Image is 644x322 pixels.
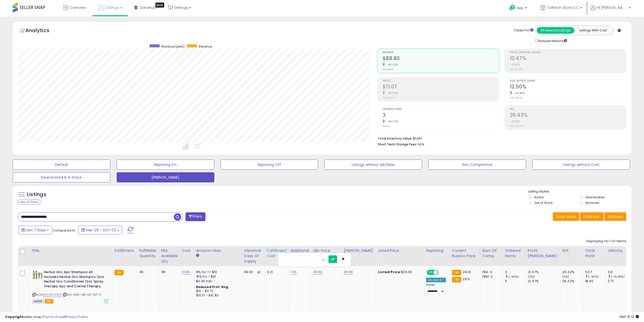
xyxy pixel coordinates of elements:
div: FBA Available Qty [161,248,178,264]
div: FBM: 2 [482,274,499,279]
button: Listings without Min/Max [324,160,422,170]
b: Herbal Gro 4pc Shampoo kit Includes Herbal Gro Shampoo 12oz Herbal Gro Conditioner 12oz Spray The... [44,270,105,290]
div: 6.21 [267,270,285,274]
span: Columns [583,214,599,219]
button: Repricing Off [221,160,318,170]
small: Prev: 26.43% [510,125,523,128]
h5: Listings [27,191,46,198]
label: Active [534,195,544,199]
strong: Copyright [5,314,24,319]
div: FBA: 3 [482,270,499,274]
small: FBA [452,270,461,275]
div: 38 [139,270,155,274]
button: Repricing On [117,160,214,170]
span: ROI [510,108,626,111]
button: Filters [185,212,205,221]
span: Revenue [199,44,212,49]
div: 0.6 [608,270,628,274]
span: OFF [438,270,446,275]
div: 118 [161,270,176,274]
div: Cost [182,248,192,253]
label: Out of Stock [534,201,553,205]
button: Listings With Cost [574,27,612,34]
i: Get Help [509,5,515,11]
div: Amazon Fees [196,248,240,253]
small: (-15.49%) [611,275,625,279]
div: Include Returns [531,38,573,44]
div: Listed Price [378,248,422,253]
div: Title [31,248,110,253]
div: Preset: [426,283,446,295]
div: [PERSON_NAME] [344,248,374,253]
h2: 26.43% [510,112,626,119]
p: Listing States: [528,189,631,194]
h2: 3 [383,112,499,119]
img: 51he8RpAO2L._SL40_.jpg [32,270,43,280]
div: 18.45 [585,279,606,283]
span: FBA [45,299,53,304]
button: Default [13,160,110,170]
small: 0.00% [510,120,520,123]
div: $0.30 min [196,279,238,283]
b: Reduced Prof. Rng. [196,285,229,289]
div: 26.43% [562,270,583,274]
div: 15% for > $10 [196,274,238,279]
div: Min Price [313,248,339,253]
div: $10.01 - $10.83 [196,293,238,298]
div: Totals For [514,28,533,33]
span: DataHub [140,5,156,10]
small: Prev: 35.17% [510,96,523,99]
a: B00DEG33QA [43,293,62,297]
h2: 12.50% [510,84,626,91]
div: $29.60 [378,270,420,274]
div: Fulfillment [114,248,135,253]
div: 99.00 [244,270,261,274]
span: Avg. Buybox Share [510,80,626,82]
span: Compared to: [53,228,76,233]
span: Ordered Items [383,108,499,111]
a: 29.60 [313,270,322,275]
div: Fulfillment Cost [267,248,286,259]
button: Actions [605,212,626,221]
span: Revenue [383,51,499,54]
small: Prev: $148 [383,68,393,71]
button: Deactivated & In Stock [13,172,110,182]
label: Archived [586,201,599,205]
button: Non Competitive [428,160,526,170]
h5: Analytics [25,27,59,35]
span: Help [517,6,524,10]
a: 39.99 [344,270,353,275]
span: Listings [106,5,119,10]
div: Num of Comp. [482,248,501,259]
small: (-40%) [508,275,519,279]
a: Privacy Policy [66,314,88,319]
span: Revenue (prev) [161,44,184,49]
small: FBA [452,277,461,282]
small: (0%) [528,275,535,279]
div: 12.47% [528,279,560,283]
button: Sep-26 - Oct-02 [78,226,122,234]
div: Clear All Filters [18,200,40,204]
div: Tooltip anchor [155,3,164,8]
div: Velocity [608,248,626,253]
div: 11.07 [585,270,606,274]
b: Short Term Storage Fees: [378,142,417,146]
div: Total Profit [585,248,604,259]
span: N/A [418,142,424,147]
span: Hi [PERSON_NAME] [597,5,627,10]
small: Prev: 5 [383,125,390,128]
div: ASIN: [32,270,108,303]
div: Amazon AI * [426,278,446,282]
small: Amazon Fees. [196,253,199,258]
a: Hi [PERSON_NAME] [590,5,631,16]
span: All listings currently available for purchase on Amazon [32,299,44,304]
small: (-40%) [588,275,599,279]
div: 12.47% [528,270,560,274]
div: Displaying 1 to 1 of 1 items [586,239,626,244]
div: 3 [505,270,526,274]
div: ROI [562,248,581,253]
span: Sep-26 - Oct-02 [86,228,116,233]
li: $1,661 [378,135,622,141]
div: Historical Days Of Supply [244,248,263,264]
small: -64.46% [512,91,525,95]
